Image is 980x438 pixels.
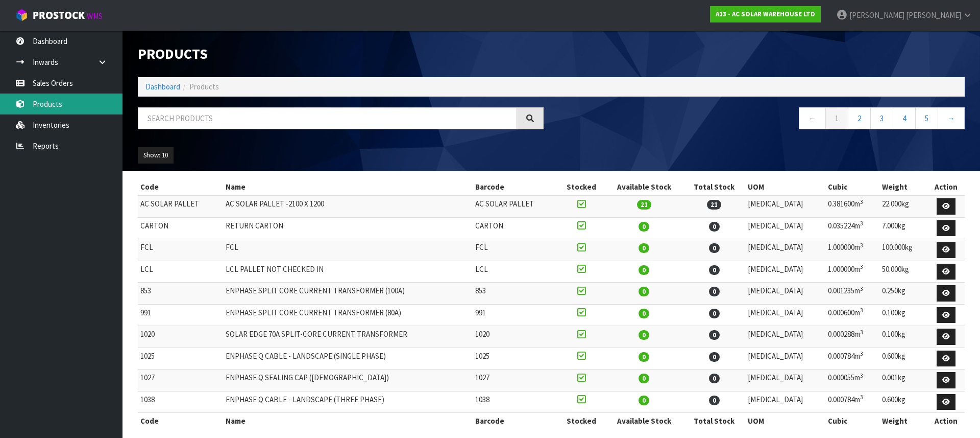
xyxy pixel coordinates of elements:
button: Show: 10 [138,147,174,164]
th: Available Stock [604,179,683,195]
span: 0 [709,352,720,362]
td: 1020 [473,326,558,348]
sup: 3 [860,220,863,227]
span: 0 [709,287,720,296]
td: 991 [138,304,223,326]
span: 0 [639,352,649,362]
span: 0 [639,222,649,232]
span: 21 [707,200,721,210]
th: UOM [745,413,826,429]
span: 0 [709,243,720,253]
span: Products [189,82,219,91]
span: [PERSON_NAME] [849,10,904,20]
a: 3 [870,107,893,129]
td: 1.000000m [825,261,879,283]
a: 1 [825,107,848,129]
th: Name [223,179,473,195]
td: 0.000784m [825,391,879,413]
td: [MEDICAL_DATA] [745,326,826,348]
td: 1038 [473,391,558,413]
sup: 3 [860,307,863,314]
td: AC SOLAR PALLET -2100 X 1200 [223,195,473,217]
span: 0 [639,396,649,405]
th: UOM [745,179,826,195]
th: Barcode [473,179,558,195]
td: [MEDICAL_DATA] [745,348,826,370]
td: [MEDICAL_DATA] [745,283,826,305]
td: AC SOLAR PALLET [473,195,558,217]
th: Stocked [558,413,604,429]
td: [MEDICAL_DATA] [745,261,826,283]
span: 0 [709,396,720,405]
td: 0.035224m [825,217,879,239]
a: 2 [848,107,871,129]
td: RETURN CARTON [223,217,473,239]
td: 1020 [138,326,223,348]
td: 7.000kg [879,217,927,239]
td: 100.000kg [879,239,927,261]
th: Available Stock [604,413,683,429]
span: 0 [709,330,720,340]
span: 0 [639,309,649,318]
th: Cubic [825,413,879,429]
th: Action [927,413,965,429]
a: → [938,107,965,129]
td: 1025 [138,348,223,370]
td: ENPHASE Q CABLE - LANDSCAPE (THREE PHASE) [223,391,473,413]
strong: A13 - AC SOLAR WAREHOUSE LTD [716,10,815,18]
th: Cubic [825,179,879,195]
a: Dashboard [145,82,180,91]
th: Total Stock [683,413,745,429]
td: LCL [138,261,223,283]
span: 0 [639,265,649,275]
td: 0.000784m [825,348,879,370]
td: 0.381600m [825,195,879,217]
span: 0 [709,374,720,383]
sup: 3 [860,372,863,379]
input: Search products [138,107,517,129]
span: 0 [709,309,720,318]
img: cube-alt.png [15,9,28,21]
h1: Products [138,46,544,62]
span: 0 [639,330,649,340]
td: 0.000600m [825,304,879,326]
td: ENPHASE Q CABLE - LANDSCAPE (SINGLE PHASE) [223,348,473,370]
td: FCL [223,239,473,261]
td: ENPHASE SPLIT CORE CURRENT TRANSFORMER (100A) [223,283,473,305]
td: [MEDICAL_DATA] [745,195,826,217]
th: Code [138,179,223,195]
small: WMS [87,11,103,21]
td: 0.000288m [825,326,879,348]
td: 991 [473,304,558,326]
td: 0.000055m [825,370,879,391]
td: 853 [138,283,223,305]
td: LCL [473,261,558,283]
a: 4 [893,107,916,129]
td: 0.600kg [879,348,927,370]
td: 853 [473,283,558,305]
td: 0.100kg [879,326,927,348]
th: Weight [879,413,927,429]
td: [MEDICAL_DATA] [745,391,826,413]
td: 0.600kg [879,391,927,413]
span: 0 [639,243,649,253]
sup: 3 [860,350,863,357]
th: Stocked [558,179,604,195]
td: ENPHASE Q SEALING CAP ([DEMOGRAPHIC_DATA]) [223,370,473,391]
td: FCL [138,239,223,261]
sup: 3 [860,394,863,401]
th: Barcode [473,413,558,429]
td: 22.000kg [879,195,927,217]
sup: 3 [860,329,863,336]
td: 1027 [138,370,223,391]
td: ENPHASE SPLIT CORE CURRENT TRANSFORMER (80A) [223,304,473,326]
td: 0.001kg [879,370,927,391]
td: 1027 [473,370,558,391]
td: FCL [473,239,558,261]
td: 0.001235m [825,283,879,305]
sup: 3 [860,198,863,205]
td: 1025 [473,348,558,370]
sup: 3 [860,285,863,292]
nav: Page navigation [559,107,965,132]
td: CARTON [138,217,223,239]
